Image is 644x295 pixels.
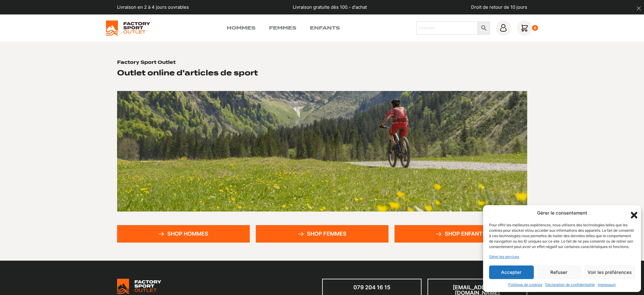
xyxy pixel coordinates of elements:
div: Fermer la boîte de dialogue [629,210,635,216]
a: Gérer les services [489,254,519,259]
button: Refuser [537,265,582,279]
img: Factory Sport Outlet [106,20,150,36]
a: Politique de cookies [508,282,542,287]
a: Hommes [227,24,255,32]
a: Shop femmes [256,225,389,243]
a: Shop hommes [117,225,250,243]
h1: Factory Sport Outlet [117,60,176,66]
p: Livraison en 2 à 4 jours ouvrables [117,4,189,11]
input: Chercher [416,21,478,35]
a: Femmes [269,24,296,32]
a: Impressum [598,282,616,287]
p: Livraison gratuite dès 100.- d'achat [293,4,367,11]
button: Accepter [489,265,534,279]
div: 0 [532,25,538,31]
div: Pour offrir les meilleures expériences, nous utilisons des technologies telles que les cookies po... [489,222,634,249]
div: Gérer le consentement [537,210,587,217]
a: Enfants [310,24,340,32]
a: Déclaration de confidentialité [545,282,595,287]
a: Shop enfants [395,225,527,243]
button: Voir les préférences [584,265,635,279]
h2: Outlet online d'articles de sport [117,68,258,77]
img: Bricks Woocommerce Starter [117,279,161,294]
p: Droit de retour de 10 jours [471,4,527,11]
button: dismiss [633,3,644,14]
